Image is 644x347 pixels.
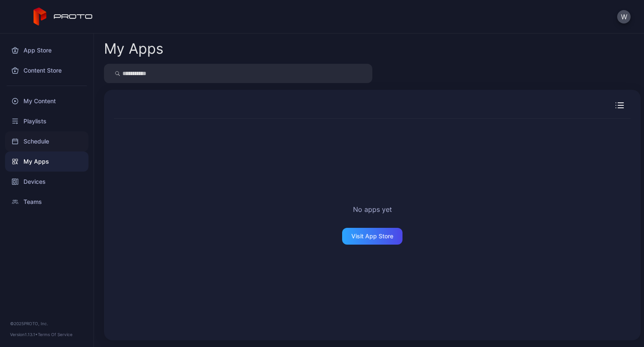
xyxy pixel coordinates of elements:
[353,204,392,214] h2: No apps yet
[5,91,88,111] a: My Content
[342,228,402,245] button: Visit App Store
[5,131,88,151] a: Schedule
[617,10,631,23] button: W
[38,332,73,337] a: Terms Of Service
[5,192,88,212] a: Teams
[5,40,88,60] a: App Store
[10,320,83,327] div: © 2025 PROTO, Inc.
[5,111,88,131] a: Playlists
[104,42,164,56] div: My Apps
[5,151,88,172] a: My Apps
[10,332,38,337] span: Version 1.13.1 •
[5,172,88,192] a: Devices
[351,233,393,240] div: Visit App Store
[5,60,88,81] a: Content Store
